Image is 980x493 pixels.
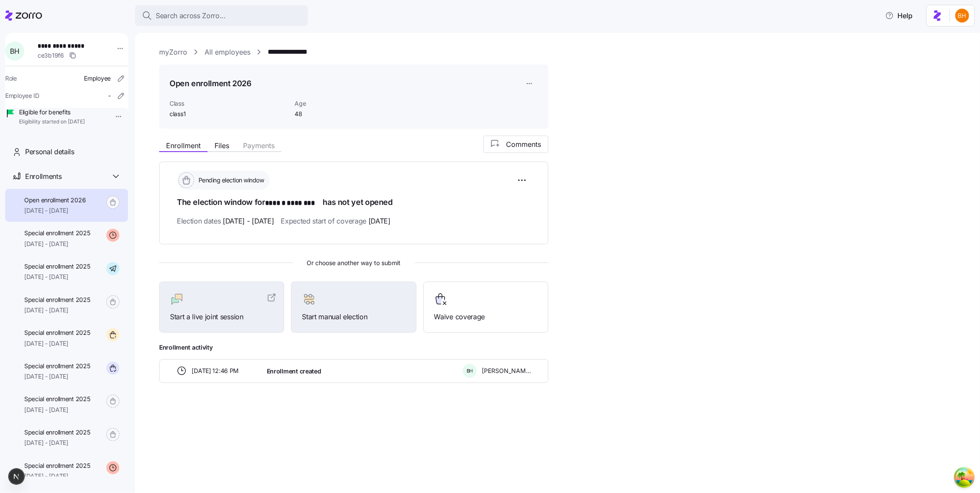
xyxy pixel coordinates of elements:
span: Special enrollment 2025 [24,262,90,271]
span: Files [215,142,229,149]
button: Help [878,7,919,24]
span: Class [170,99,288,108]
span: [DATE] - [DATE] [24,372,90,381]
span: [DATE] - [DATE] [223,216,274,227]
span: Special enrollment 2025 [24,395,90,403]
span: [DATE] - [DATE] [24,339,90,348]
span: Employee ID [5,91,39,100]
span: Special enrollment 2025 [24,461,90,470]
span: Pending election window [196,176,264,185]
span: Special enrollment 2025 [24,362,90,370]
span: [DATE] - [DATE] [24,240,90,248]
span: B H [10,48,19,55]
span: Enrollment [166,142,201,149]
span: [DATE] - [DATE] [24,272,90,281]
span: Payments [243,142,275,149]
span: [PERSON_NAME] [482,367,531,375]
img: 4c75172146ef2474b9d2df7702cc87ce [955,9,969,23]
span: Election dates [177,216,274,227]
span: [DATE] - [DATE] [24,472,90,480]
span: Eligibility started on [DATE] [19,118,85,126]
span: 48 [295,110,381,118]
a: All employees [205,47,250,58]
span: Comments [506,139,541,149]
button: Search across Zorro... [135,5,308,26]
span: [DATE] - [DATE] [24,306,90,315]
span: Special enrollment 2025 [24,328,90,337]
a: myZorro [159,47,187,58]
span: class1 [170,110,288,118]
span: Personal details [25,146,74,157]
span: [DATE] - [DATE] [24,206,86,215]
h1: Open enrollment 2026 [170,78,252,89]
span: Open enrollment 2026 [24,196,86,204]
span: [DATE] - [DATE] [24,438,90,447]
span: Employee [84,74,111,83]
span: [DATE] - [DATE] [24,405,90,414]
span: Special enrollment 2025 [24,428,90,437]
span: Waive coverage [434,311,538,322]
span: Search across Zorro... [156,10,226,21]
span: Or choose another way to submit [159,258,548,268]
span: Start manual election [302,311,405,322]
span: Enrollments [25,171,61,182]
h1: The election window for has not yet opened [177,197,531,209]
span: Age [295,99,381,108]
button: Comments [484,136,548,153]
span: B H [467,369,473,373]
span: Special enrollment 2025 [24,229,90,237]
span: Enrollment activity [159,343,548,352]
span: Expected start of coverage [281,216,390,227]
span: Special enrollment 2025 [24,295,90,304]
button: Open Tanstack query devtools [956,469,973,486]
span: ce3b19f6 [38,51,64,60]
span: [DATE] 12:46 PM [192,367,239,375]
span: Role [5,74,17,83]
span: Enrollment created [267,367,321,376]
span: [DATE] [368,216,391,227]
span: Help [885,10,913,21]
span: - [108,91,111,100]
span: Eligible for benefits [19,108,85,117]
span: Start a live joint session [170,311,273,322]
